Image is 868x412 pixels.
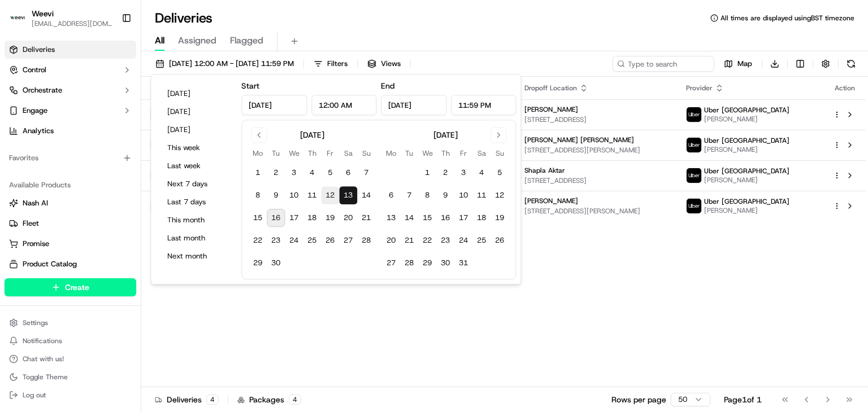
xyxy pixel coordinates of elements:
button: 4 [303,164,321,182]
button: Start new chat [192,111,206,124]
button: Next month [162,248,230,264]
button: 7 [400,186,418,204]
button: Views [362,56,406,72]
button: 28 [400,254,418,272]
span: [PERSON_NAME] [524,105,578,114]
button: 26 [321,231,339,249]
span: All times are displayed using BST timezone [721,14,854,23]
button: 18 [472,209,491,227]
a: Promise [9,239,132,249]
button: 1 [418,164,436,182]
span: Views [381,59,401,69]
span: [PERSON_NAME] [35,174,92,183]
button: 11 [472,186,491,204]
span: Create [65,282,89,293]
span: Pylon [112,249,137,257]
button: Fleet [5,214,136,233]
button: 30 [267,254,285,272]
a: Product Catalog [9,259,132,269]
span: Dropoff Location [524,84,577,93]
button: Notifications [5,333,136,349]
div: Past conversations [11,146,76,155]
div: Favorites [5,149,136,167]
span: [STREET_ADDRESS] [524,115,668,124]
button: 6 [339,164,357,182]
button: 10 [454,186,472,204]
button: Create [5,278,136,296]
img: Tony Samia [11,164,29,182]
button: WeeviWeevi[EMAIL_ADDRESS][DOMAIN_NAME] [5,5,117,32]
th: Sunday [357,147,375,159]
p: Rows per page [611,394,666,405]
button: 21 [400,231,418,249]
span: • [94,174,98,183]
div: [DATE] [433,129,458,141]
button: 8 [249,186,267,204]
a: Fleet [9,218,132,229]
span: Flagged [230,34,263,47]
span: [PERSON_NAME] [704,115,789,124]
span: Analytics [23,126,54,136]
button: 10 [285,186,303,204]
button: Last 7 days [162,194,230,210]
span: Map [737,59,752,69]
button: 14 [357,186,375,204]
button: 28 [357,231,375,249]
button: 27 [339,231,357,249]
img: 1736555255976-a54dd68f-1ca7-489b-9aae-adbdc363a1c4 [11,107,32,128]
a: Nash AI [9,198,132,208]
button: 26 [491,231,509,249]
button: 24 [454,231,472,249]
div: Action [833,84,857,93]
span: Settings [23,318,48,327]
button: 21 [357,209,375,227]
span: Promise [23,239,49,249]
button: 23 [436,231,454,249]
button: 29 [249,254,267,272]
span: Orchestrate [23,85,62,95]
button: Nash AI [5,194,136,212]
span: Uber [GEOGRAPHIC_DATA] [704,106,789,115]
button: Toggle Theme [5,369,136,385]
button: 3 [285,164,303,182]
button: See all [175,144,206,157]
p: Welcome 👋 [11,45,206,63]
h1: Deliveries [155,9,212,27]
button: This month [162,212,230,228]
button: 29 [418,254,436,272]
button: 9 [267,186,285,204]
button: 20 [382,231,400,249]
th: Friday [454,147,472,159]
button: Weevi [32,8,54,19]
div: Deliveries [155,394,219,405]
span: Fleet [23,218,39,229]
button: Orchestrate [5,81,136,99]
a: 💻API Documentation [91,217,186,237]
th: Monday [249,147,267,159]
span: Chat with us! [23,354,64,363]
button: [DATE] 12:00 AM - [DATE] 11:59 PM [150,56,299,72]
span: [DATE] 12:00 AM - [DATE] 11:59 PM [169,59,294,69]
button: Engage [5,102,136,120]
label: End [381,81,394,91]
span: Provider [686,84,713,93]
button: Next 7 days [162,176,230,192]
button: 16 [267,209,285,227]
button: 13 [382,209,400,227]
button: 22 [249,231,267,249]
button: 2 [436,164,454,182]
button: 1 [249,164,267,182]
button: [EMAIL_ADDRESS][DOMAIN_NAME] [32,19,112,28]
button: 2 [267,164,285,182]
div: 4 [206,395,219,405]
button: 16 [436,209,454,227]
span: Nash AI [23,198,48,208]
div: 4 [289,395,301,405]
button: Control [5,61,136,79]
span: [DATE] [100,174,123,183]
span: Assigned [178,34,216,47]
img: uber-new-logo.jpeg [687,168,701,183]
span: [STREET_ADDRESS][PERSON_NAME] [524,207,668,216]
button: Log out [5,387,136,403]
